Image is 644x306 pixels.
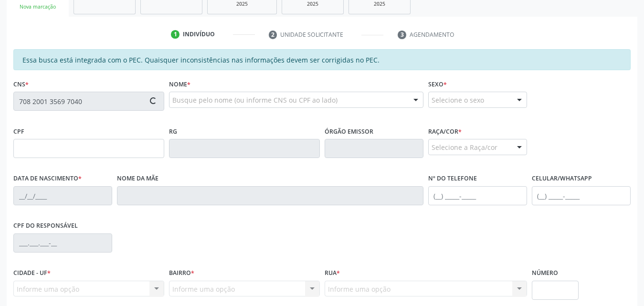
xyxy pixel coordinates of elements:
[356,0,403,8] div: 2025
[183,30,215,39] div: Indivíduo
[172,95,338,105] span: Busque pelo nome (ou informe CNS ou CPF ao lado)
[13,77,29,92] label: CNS
[13,233,112,253] input: ___.___.___-__
[532,171,592,186] label: Celular/WhatsApp
[432,95,484,105] span: Selecione o sexo
[532,266,558,281] label: Número
[325,266,340,281] label: Rua
[325,124,373,139] label: Órgão emissor
[171,30,179,39] div: 1
[13,171,82,186] label: Data de nascimento
[169,124,177,139] label: RG
[428,171,477,186] label: Nº do Telefone
[214,0,270,8] div: 2025
[432,142,497,152] span: Selecione a Raça/cor
[13,186,112,205] input: __/__/____
[428,124,462,139] label: Raça/cor
[169,266,194,281] label: Bairro
[289,0,337,8] div: 2025
[117,171,158,186] label: Nome da mãe
[169,77,190,92] label: Nome
[13,3,62,11] div: Nova marcação
[532,186,631,205] input: (__) _____-_____
[13,124,24,139] label: CPF
[428,77,447,92] label: Sexo
[13,219,78,233] label: CPF do responsável
[428,186,527,205] input: (__) _____-_____
[13,49,631,70] div: Essa busca está integrada com o PEC. Quaisquer inconsistências nas informações devem ser corrigid...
